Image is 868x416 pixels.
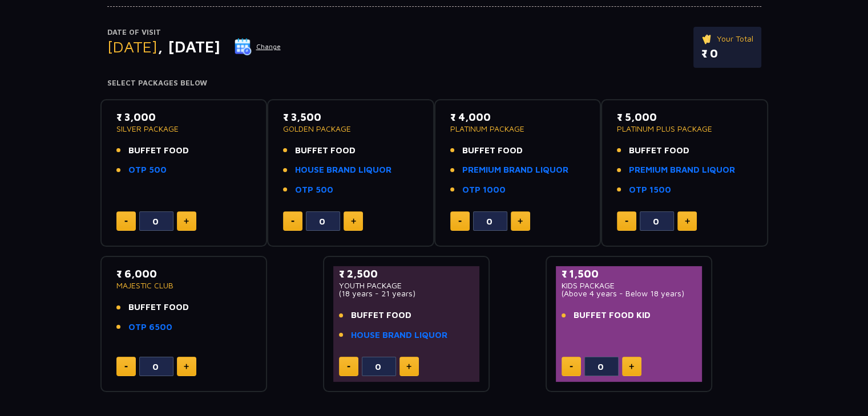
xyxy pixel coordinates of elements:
[685,218,690,224] img: plus
[617,125,752,133] p: PLATINUM PLUS PACKAGE
[562,289,697,297] p: (Above 4 years - Below 18 years)
[458,221,462,222] img: minus
[339,266,474,282] p: ₹ 2,500
[701,32,713,45] img: ticket
[158,37,220,56] span: , [DATE]
[562,282,697,289] p: KIDS PACKAGE
[629,364,634,369] img: plus
[184,218,189,224] img: plus
[617,109,752,125] p: ₹ 5,000
[107,37,158,56] span: [DATE]
[128,321,172,334] a: OTP 6500
[128,144,189,157] span: BUFFET FOOD
[562,266,697,282] p: ₹ 1,500
[351,218,356,224] img: plus
[625,221,628,222] img: minus
[629,164,735,177] a: PREMIUM BRAND LIQUOR
[450,125,586,133] p: PLATINUM PACKAGE
[283,125,418,133] p: GOLDEN PACKAGE
[629,183,671,197] a: OTP 1500
[570,366,573,368] img: minus
[518,218,523,224] img: plus
[184,364,189,369] img: plus
[462,144,523,157] span: BUFFET FOOD
[124,221,128,222] img: minus
[701,45,753,62] p: ₹ 0
[128,164,167,177] a: OTP 500
[629,144,689,157] span: BUFFET FOOD
[450,109,586,125] p: ₹ 4,000
[107,79,761,88] h4: Select Packages Below
[116,125,252,133] p: SILVER PACKAGE
[107,27,281,38] p: Date of Visit
[339,289,474,297] p: (18 years - 21 years)
[339,282,474,289] p: YOUTH PACKAGE
[295,164,391,177] a: HOUSE BRAND LIQUOR
[295,144,356,157] span: BUFFET FOOD
[291,221,294,222] img: minus
[574,309,651,322] span: BUFFET FOOD KID
[462,183,506,197] a: OTP 1000
[462,164,568,177] a: PREMIUM BRAND LIQUOR
[351,329,447,342] a: HOUSE BRAND LIQUOR
[234,38,281,56] button: Change
[116,282,252,289] p: MAJESTIC CLUB
[701,32,753,45] p: Your Total
[128,301,189,314] span: BUFFET FOOD
[351,309,411,322] span: BUFFET FOOD
[283,109,418,125] p: ₹ 3,500
[295,183,333,197] a: OTP 500
[347,366,350,368] img: minus
[406,364,411,369] img: plus
[116,109,252,125] p: ₹ 3,000
[116,266,252,282] p: ₹ 6,000
[124,366,128,368] img: minus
